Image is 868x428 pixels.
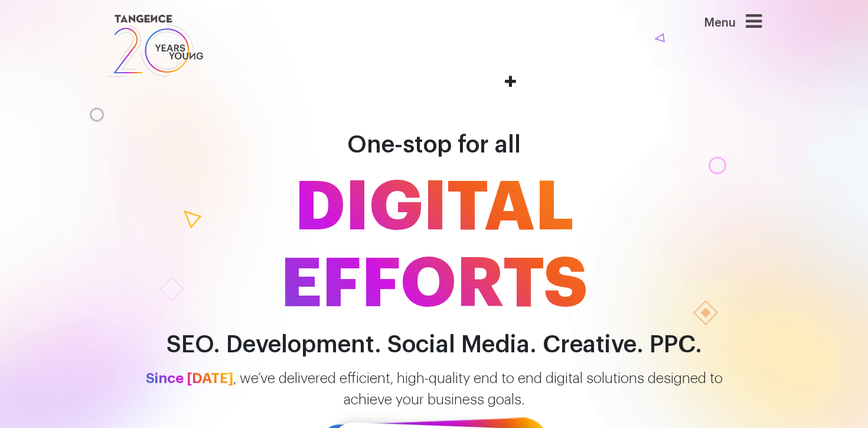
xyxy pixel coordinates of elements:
[106,12,204,80] img: logo SVG
[97,368,771,410] p: , we’ve delivered efficient, high-quality end to end digital solutions designed to achieve your b...
[347,133,521,157] span: One-stop for all
[97,332,771,358] h2: SEO. Development. Social Media. Creative. PPC.
[146,371,233,385] span: Since [DATE]
[97,169,771,323] span: DIGITAL EFFORTS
